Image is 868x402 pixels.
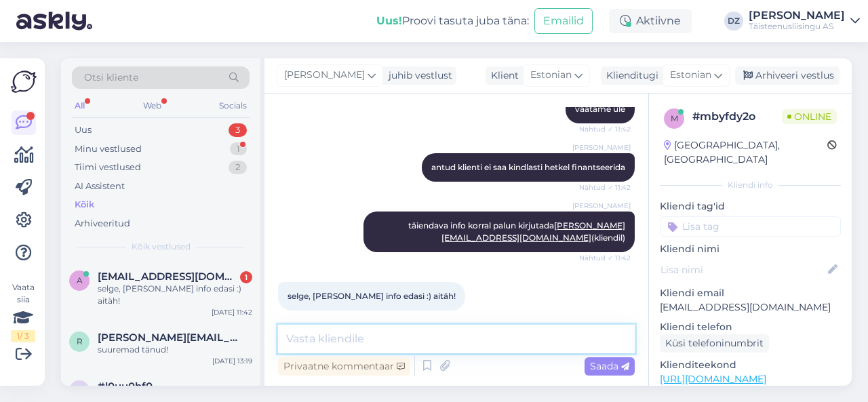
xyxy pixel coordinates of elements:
[575,104,625,114] span: vaatame üle
[579,124,631,134] span: Nähtud ✓ 11:42
[749,10,860,32] a: [PERSON_NAME]Täisteenusliisingu AS
[572,201,631,211] span: [PERSON_NAME]
[408,220,625,243] span: täiendava info korral palun kirjutada (kliendil)
[98,344,252,356] div: suuremad tänud!
[288,291,456,301] span: selge, [PERSON_NAME] info edasi :) aitäh!
[376,13,529,29] div: Proovi tasuta juba täna:
[660,320,841,334] p: Kliendi telefon
[601,68,658,83] div: Klienditugi
[77,336,83,346] span: r
[670,68,711,83] span: Estonian
[77,385,82,395] span: l
[660,262,825,277] input: Lisa nimi
[664,138,827,167] div: [GEOGRAPHIC_DATA], [GEOGRAPHIC_DATA]
[84,71,138,85] span: Otsi kliente
[98,380,153,393] span: #l0uu0hf0
[11,69,37,94] img: Askly Logo
[579,253,631,263] span: Nähtud ✓ 11:42
[75,198,94,212] div: Kõik
[212,356,252,366] div: [DATE] 13:19
[383,68,452,83] div: juhib vestlust
[75,217,130,230] div: Arhiveeritud
[431,162,625,172] span: antud klienti ei saa kindlasti hetkel finantseerida
[282,311,333,321] span: 11:43
[530,68,572,83] span: Estonian
[98,283,252,307] div: selge, [PERSON_NAME] info edasi :) aitäh!
[132,241,191,253] span: Kõik vestlused
[72,97,87,115] div: All
[486,68,519,83] div: Klient
[692,108,782,125] div: # mbyfdy2o
[376,14,402,27] b: Uus!
[782,109,837,124] span: Online
[284,68,365,83] span: [PERSON_NAME]
[230,142,247,156] div: 1
[660,216,841,237] input: Lisa tag
[660,179,841,191] div: Kliendi info
[609,9,692,33] div: Aktiivne
[278,357,410,376] div: Privaatne kommentaar
[98,331,239,344] span: robert.afontsikov@tele2.com
[579,182,631,193] span: Nähtud ✓ 11:42
[749,21,845,32] div: Täisteenusliisingu AS
[660,242,841,256] p: Kliendi nimi
[75,180,125,193] div: AI Assistent
[216,97,250,115] div: Socials
[229,123,247,137] div: 3
[140,97,164,115] div: Web
[212,307,252,317] div: [DATE] 11:42
[75,123,92,137] div: Uus
[660,358,841,372] p: Klienditeekond
[660,286,841,300] p: Kliendi email
[660,300,841,315] p: [EMAIL_ADDRESS][DOMAIN_NAME]
[11,281,35,342] div: Vaata siia
[660,373,766,385] a: [URL][DOMAIN_NAME]
[724,12,743,31] div: DZ
[749,10,845,21] div: [PERSON_NAME]
[75,142,142,156] div: Minu vestlused
[240,271,252,283] div: 1
[735,66,840,85] div: Arhiveeri vestlus
[229,161,247,174] div: 2
[534,8,593,34] button: Emailid
[572,142,631,153] span: [PERSON_NAME]
[77,275,83,285] span: a
[660,334,769,353] div: Küsi telefoninumbrit
[590,360,629,372] span: Saada
[671,113,678,123] span: m
[11,330,35,342] div: 1 / 3
[98,270,239,283] span: anett.voorel@tele2.com
[75,161,141,174] div: Tiimi vestlused
[660,199,841,214] p: Kliendi tag'id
